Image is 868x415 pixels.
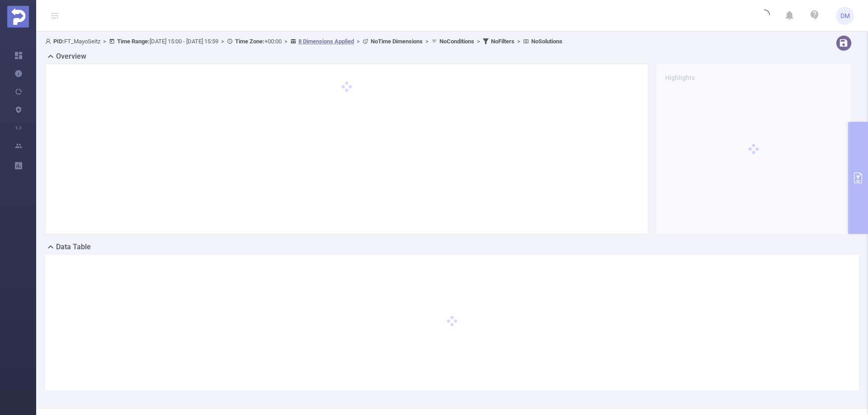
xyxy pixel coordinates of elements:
[282,38,290,45] span: >
[117,38,150,45] b: Time Range:
[354,38,363,45] span: >
[45,38,53,44] i: icon: user
[56,242,91,252] h2: Data Table
[53,38,64,45] b: PID:
[423,38,431,45] span: >
[491,38,514,45] b: No Filters
[759,9,770,22] i: icon: loading
[474,38,483,45] span: >
[531,38,562,45] b: No Solutions
[56,51,86,62] h2: Overview
[371,38,423,45] b: No Time Dimensions
[100,38,109,45] span: >
[235,38,264,45] b: Time Zone:
[840,7,850,25] span: DM
[218,38,227,45] span: >
[514,38,523,45] span: >
[439,38,474,45] b: No Conditions
[45,38,562,45] span: FT_MayoSeitz [DATE] 15:00 - [DATE] 15:59 +00:00
[7,6,29,28] img: Protected Media
[298,38,354,45] u: 8 Dimensions Applied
